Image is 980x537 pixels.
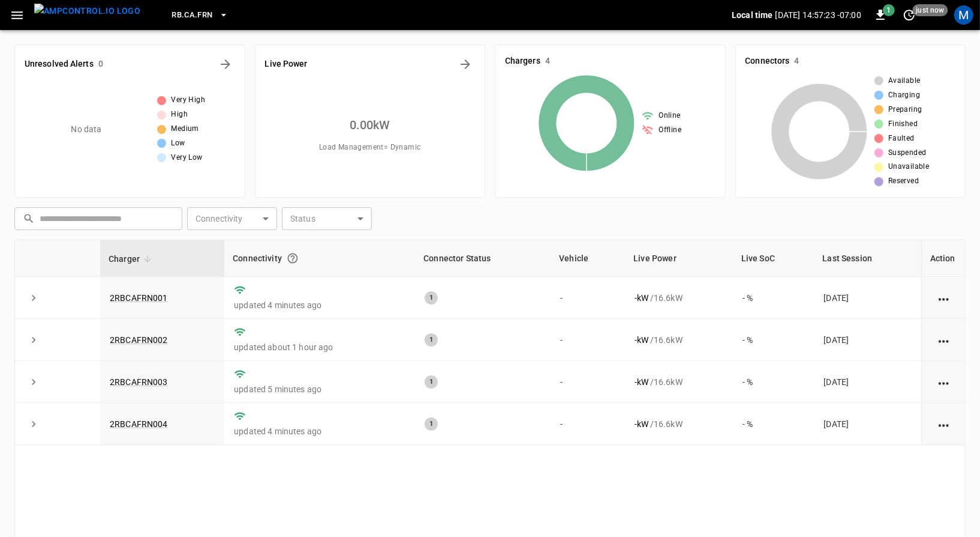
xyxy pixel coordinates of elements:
[171,109,188,121] span: High
[954,5,973,25] div: profile-icon
[659,110,680,122] span: Online
[635,292,723,304] div: / 16.6 kW
[936,334,951,346] div: action cell options
[732,9,773,21] p: Local time
[265,58,308,71] h6: Live Power
[635,418,723,430] div: / 16.6 kW
[551,240,625,277] th: Vehicle
[888,175,919,187] span: Reserved
[814,240,921,277] th: Last Session
[350,115,390,135] h6: 0.00 kW
[635,376,723,388] div: / 16.6 kW
[34,4,140,19] img: ampcontrol.io logo
[233,247,407,269] div: Connectivity
[775,9,861,21] p: [DATE] 14:57:23 -07:00
[814,277,921,319] td: [DATE]
[888,118,918,130] span: Finished
[109,252,155,266] span: Charger
[415,240,551,277] th: Connector Status
[110,335,168,345] a: 2RBCAFRN002
[551,361,625,403] td: -
[733,319,814,361] td: - %
[545,55,550,68] h6: 4
[25,289,43,307] button: expand row
[795,55,799,68] h6: 4
[733,403,814,445] td: - %
[216,55,235,74] button: All Alerts
[110,419,168,429] a: 2RBCAFRN004
[888,161,929,173] span: Unavailable
[25,331,43,349] button: expand row
[234,425,405,437] p: updated 4 minutes ago
[913,4,948,16] span: just now
[635,418,648,430] p: - kW
[733,240,814,277] th: Live SoC
[635,292,648,304] p: - kW
[551,319,625,361] td: -
[505,55,540,68] h6: Chargers
[625,240,733,277] th: Live Power
[25,58,94,71] h6: Unresolved Alerts
[171,94,205,106] span: Very High
[888,147,927,159] span: Suspended
[98,58,103,71] h6: 0
[936,418,951,430] div: action cell options
[551,277,625,319] td: -
[425,333,438,347] div: 1
[635,334,723,346] div: / 16.6 kW
[171,152,202,164] span: Very Low
[888,133,915,145] span: Faulted
[733,361,814,403] td: - %
[234,383,405,395] p: updated 5 minutes ago
[888,104,922,116] span: Preparing
[814,403,921,445] td: [DATE]
[171,138,185,150] span: Low
[25,415,43,433] button: expand row
[551,403,625,445] td: -
[234,299,405,311] p: updated 4 minutes ago
[745,55,790,68] h6: Connectors
[659,124,681,136] span: Offline
[425,291,438,305] div: 1
[167,4,233,27] button: RB.CA.FRN
[921,240,965,277] th: Action
[635,334,648,346] p: - kW
[425,417,438,431] div: 1
[282,247,303,269] button: Connection between the charger and our software.
[936,376,951,388] div: action cell options
[110,293,168,303] a: 2RBCAFRN001
[171,123,199,135] span: Medium
[172,8,212,22] span: RB.CA.FRN
[814,319,921,361] td: [DATE]
[319,142,421,154] span: Load Management = Dynamic
[814,361,921,403] td: [DATE]
[936,292,951,304] div: action cell options
[425,375,438,389] div: 1
[733,277,814,319] td: - %
[635,376,648,388] p: - kW
[900,5,919,25] button: set refresh interval
[883,4,895,16] span: 1
[25,373,43,391] button: expand row
[110,377,168,387] a: 2RBCAFRN003
[71,123,101,136] p: No data
[456,55,475,74] button: Energy Overview
[888,89,920,102] span: Charging
[888,75,921,87] span: Available
[234,341,405,353] p: updated about 1 hour ago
